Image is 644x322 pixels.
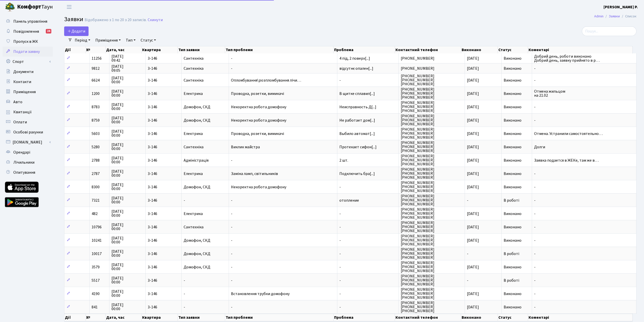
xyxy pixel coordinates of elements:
span: 3-146 [148,92,180,96]
span: [DATE] 00:00 [111,183,143,191]
span: - [339,185,397,189]
a: Додати [64,26,89,36]
span: [DATE] 00:00 [111,263,143,271]
span: - [339,78,397,82]
span: Домофон, СКД [184,105,227,109]
span: отопление [339,198,397,202]
span: Квитанції [13,109,32,115]
a: Контакти [3,77,53,87]
span: Виконано [504,144,521,150]
span: [PHONE_NUMBER] [PHONE_NUMBER] [PHONE_NUMBER] [401,288,462,300]
span: Додати [67,28,85,34]
span: - [231,225,335,229]
span: Електрика [184,212,227,216]
span: [DATE] 00:00 [111,116,143,124]
span: 841 [92,304,98,310]
span: - [339,212,397,216]
th: Контактний телефон [395,314,461,321]
span: Неисправность Д[...] [339,104,376,110]
b: Комфорт [17,3,41,11]
span: [DATE] 00:00 [111,169,143,177]
span: [DATE] 09:05 [111,64,143,73]
span: - [339,265,397,269]
span: Особові рахунки [13,129,43,135]
span: 3579 [92,264,100,270]
span: [DATE] 00:00 [111,89,143,97]
span: Домофон, СКД [184,118,227,122]
span: Домофон, СКД [184,252,227,256]
span: Отмена жильцом на 21.02 [534,89,634,97]
span: 10017 [92,251,102,257]
span: Адміністрація [184,158,227,162]
span: [DATE] 00:00 [111,290,143,298]
span: Орендарі [13,150,30,155]
span: 8300 [92,184,100,190]
span: - [534,278,634,282]
span: 2788 [92,158,100,163]
th: Дії [64,314,86,321]
span: Виклик майстра [231,145,335,149]
span: Виконано [504,211,521,217]
span: 5603 [92,131,100,136]
button: Переключити навігацію [63,3,75,11]
span: - [467,251,468,257]
span: [PHONE_NUMBER] [PHONE_NUMBER] [PHONE_NUMBER] [401,301,462,313]
span: Сантехніка [184,56,227,60]
span: Електрика [184,132,227,136]
span: Сантехніка [184,225,227,229]
th: Тип проблеми [225,314,334,321]
div: 24 [46,29,51,33]
span: Не работает дом[...] [339,118,375,123]
span: 7321 [92,198,100,203]
span: Подключить бра[...] [339,171,375,176]
nav: breadcrumb [587,11,644,22]
span: - [534,198,634,202]
span: Подати заявку [13,49,40,54]
th: Статус [498,314,528,321]
span: [PHONE_NUMBER] [PHONE_NUMBER] [PHONE_NUMBER] [401,87,462,99]
th: Тип проблеми [225,46,334,53]
span: [PHONE_NUMBER] [PHONE_NUMBER] [PHONE_NUMBER] [401,261,462,273]
span: Документи [13,69,33,75]
span: - [231,238,335,242]
a: Авто [3,97,53,107]
th: Тип заявки [178,314,225,321]
a: Спорт [3,57,53,67]
a: Особові рахунки [3,127,53,137]
span: [PHONE_NUMBER] [PHONE_NUMBER] [PHONE_NUMBER] [401,221,462,233]
a: Квитанції [3,107,53,117]
span: - [231,198,335,202]
span: [DATE] 00:00 [111,209,143,218]
span: - [534,118,634,122]
input: Пошук... [582,26,636,36]
span: - [231,158,335,162]
th: Коментарі [528,314,633,321]
span: Домофон, СКД [184,265,227,269]
span: Повідомлення [13,29,39,34]
span: 2 шт. [339,158,397,162]
span: Опломбування\розпломбування лічи… [231,78,335,82]
span: В роботі [504,251,519,257]
span: Заявки [64,15,83,24]
span: Електрика [184,92,227,96]
th: Контактний телефон [395,46,461,53]
span: [DATE] [467,171,479,176]
a: [PERSON_NAME] Р. [603,4,638,10]
span: Виконано [504,184,521,190]
a: Період [73,36,92,45]
span: [DATE] 00:00 [111,76,143,84]
span: [DATE] 09:42 [111,54,143,62]
span: - [339,225,397,229]
span: [DATE] [467,131,479,136]
span: - [339,292,397,296]
span: 3-146 [148,158,180,162]
span: [DATE] [467,158,479,163]
span: [DATE] [467,238,479,243]
span: [DATE] [467,264,479,270]
span: Виконано [504,78,521,83]
span: - [534,172,634,176]
span: Некоректна робота домофону [231,105,335,109]
span: 5517 [92,278,100,283]
span: [DATE] 00:00 [111,303,143,311]
span: [PHONE_NUMBER] [PHONE_NUMBER] [PHONE_NUMBER] [401,194,462,206]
